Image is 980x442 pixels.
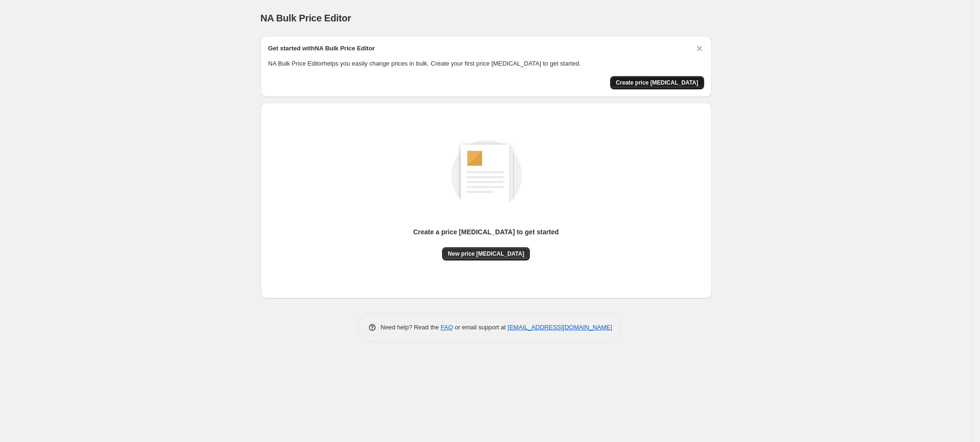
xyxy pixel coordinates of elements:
button: New price [MEDICAL_DATA] [442,247,530,260]
p: NA Bulk Price Editor helps you easily change prices in bulk. Create your first price [MEDICAL_DAT... [268,59,704,68]
span: Create price [MEDICAL_DATA] [616,79,698,86]
span: NA Bulk Price Editor [261,13,351,23]
span: Need help? Read the [381,324,441,331]
h2: Get started with NA Bulk Price Editor [268,44,375,53]
button: Dismiss card [695,44,704,53]
span: or email support at [453,324,508,331]
span: New price [MEDICAL_DATA] [448,250,524,258]
p: Create a price [MEDICAL_DATA] to get started [413,227,559,237]
a: FAQ [441,324,453,331]
button: Create price change job [610,76,704,89]
a: [EMAIL_ADDRESS][DOMAIN_NAME] [508,324,612,331]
